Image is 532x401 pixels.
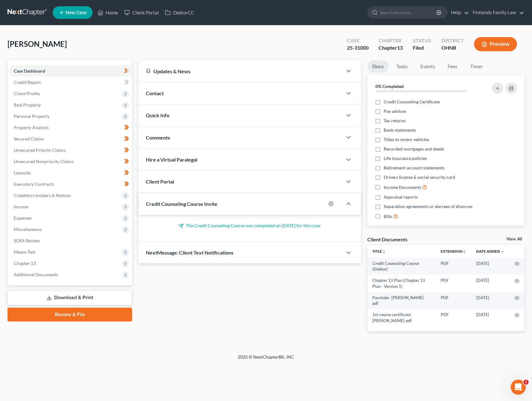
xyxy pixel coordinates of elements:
[9,167,132,179] a: Lawsuits
[8,290,132,305] a: Download & Print
[436,309,471,327] td: PDF
[471,258,509,275] td: [DATE]
[146,222,354,229] p: The Credit Counseling Course was completed on [DATE] for this case.
[476,249,504,254] a: Date Added expand_more
[146,201,217,207] span: Credit Counseling Course Invite
[384,108,406,114] span: Pay advices
[14,227,42,232] span: Miscellaneous
[146,112,169,118] span: Quick Info
[501,250,504,254] i: expand_more
[384,136,429,143] span: Titles to motor vehicles
[146,157,197,162] span: Hire a Virtual Paralegal
[9,156,132,167] a: Unsecured Nonpriority Claims
[146,90,164,96] span: Contact
[436,258,471,275] td: PDF
[14,204,28,209] span: Income
[524,380,529,385] span: 1
[448,7,469,18] a: Help
[14,215,32,221] span: Expenses
[384,118,406,124] span: Tax returns
[367,275,436,292] td: Chapter 13 Plan (Chapter 13 Plan - Version 1)
[121,7,162,18] a: Client Portal
[379,37,403,44] div: Chapter
[462,250,466,254] i: unfold_more
[14,125,49,130] span: Property Analysis
[465,60,488,73] a: Timer
[384,146,444,152] span: Recorded mortgages and deeds
[384,194,418,200] span: Appraisal reports
[14,193,71,198] span: Codebtors Insiders & Notices
[14,272,58,277] span: Additional Documents
[441,37,464,44] div: District
[397,45,403,51] span: 13
[415,60,440,73] a: Events
[146,179,174,184] span: Client Portal
[9,179,132,190] a: Executory Contracts
[14,136,44,141] span: Secured Claims
[384,165,444,171] span: Retirement account statements
[14,91,40,96] span: Client Profile
[14,181,54,187] span: Executory Contracts
[87,354,445,365] div: 2025 © NextChapterBK, INC
[347,37,369,44] div: Case
[367,309,436,327] td: 1st course certificate [PERSON_NAME]-pdf
[367,236,407,243] div: Client Documents
[441,249,466,254] a: Extensionunfold_more
[506,237,522,241] a: View All
[14,102,41,107] span: Real Property
[471,275,509,292] td: [DATE]
[9,133,132,145] a: Secured Claims
[471,309,509,327] td: [DATE]
[384,203,472,210] span: Separation agreements or decrees of divorces
[146,250,233,255] span: NextMessage: Client Text Notifications
[474,37,517,51] button: Preview
[436,292,471,309] td: PDF
[14,170,31,175] span: Lawsuits
[384,213,392,220] span: Bills
[384,99,440,105] span: Credit Counseling Certificate
[14,68,45,74] span: Case Dashboard
[471,292,509,309] td: [DATE]
[14,147,66,153] span: Unsecured Priority Claims
[94,7,121,18] a: Home
[9,77,132,88] a: Credit Report
[14,80,41,85] span: Credit Report
[382,250,386,254] i: unfold_more
[14,249,35,255] span: Means Test
[443,60,463,73] a: Fees
[384,184,421,190] span: Income Documents
[413,37,431,44] div: Status
[380,7,437,18] input: Search by name...
[9,145,132,156] a: Unsecured Priority Claims
[14,159,74,164] span: Unsecured Nonpriority Claims
[391,60,413,73] a: Tasks
[413,44,431,52] div: Filed
[146,135,170,140] span: Comments
[384,127,416,133] span: Bank statements
[14,238,40,243] span: SOFA Review
[367,60,389,73] a: Docs
[511,380,526,395] iframe: Intercom live chat
[14,261,36,266] span: Chapter 13
[367,258,436,275] td: Credit Counseling Course (Debtor)
[470,7,524,18] a: Firelands Family Law
[379,44,403,52] div: Chapter
[14,113,50,119] span: Personal Property
[9,65,132,77] a: Case Dashboard
[146,68,335,74] div: Updates & News
[66,10,87,15] span: New Case
[441,44,464,52] div: OHNB
[8,308,132,321] a: Review & File
[384,155,427,162] span: Life insurance policies
[372,249,386,254] a: Titleunfold_more
[436,275,471,292] td: PDF
[367,292,436,309] td: Paystubs- [PERSON_NAME]-pdf
[347,44,369,52] div: 25-31000
[8,39,67,48] span: [PERSON_NAME]
[375,84,404,89] strong: 0% Completed
[9,122,132,133] a: Property Analysis
[162,7,197,18] a: DebtorCC
[9,235,132,246] a: SOFA Review
[384,174,455,180] span: Drivers license & social security card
